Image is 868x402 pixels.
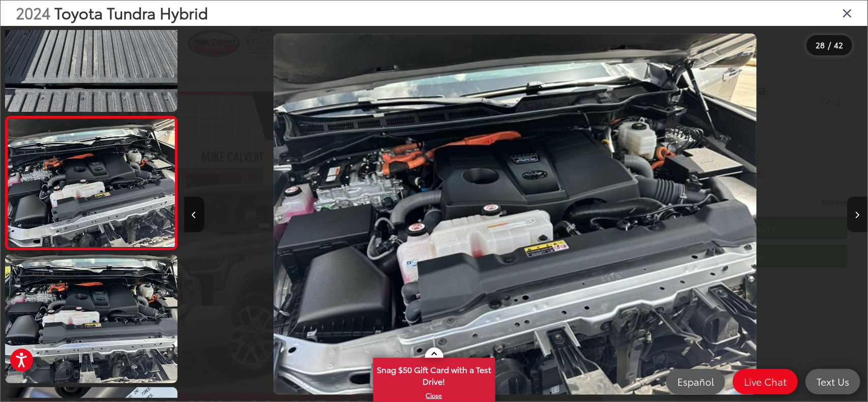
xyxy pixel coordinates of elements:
a: Text Us [805,369,860,394]
span: 28 [816,39,825,50]
button: Next image [847,197,867,232]
img: 2024 Toyota Tundra Hybrid 1794 Edition [6,119,177,247]
span: Toyota Tundra Hybrid [54,2,208,23]
span: / [827,42,832,49]
span: Live Chat [739,375,792,388]
a: Español [666,369,725,394]
img: 2024 Toyota Tundra Hybrid 1794 Edition [274,34,756,395]
img: 2024 Toyota Tundra Hybrid 1794 Edition [4,253,179,384]
span: Snag $50 Gift Card with a Test Drive! [374,359,494,390]
a: Live Chat [733,369,798,394]
button: Previous image [184,197,204,232]
span: Español [672,375,719,388]
span: 42 [834,39,843,50]
div: 2024 Toyota Tundra Hybrid 1794 Edition 27 [173,34,857,395]
i: Close gallery [842,6,852,19]
span: Text Us [812,375,854,388]
span: 2024 [16,2,50,23]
